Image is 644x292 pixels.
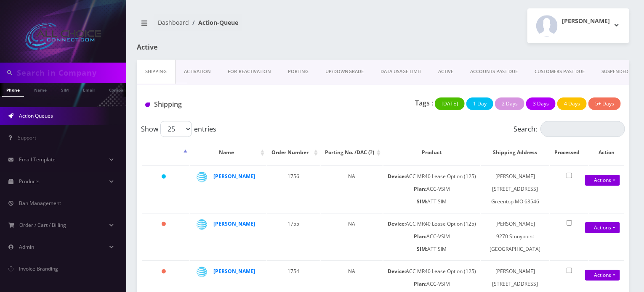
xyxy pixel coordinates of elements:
[160,121,192,137] select: Showentries
[557,97,587,110] button: 4 Days
[145,103,150,107] img: Shipping
[321,213,383,260] td: NA
[414,233,426,240] b: Plan:
[321,140,383,165] th: Porting No. /DAC (?): activate to sort column ascending
[588,97,621,110] button: 5+ Days
[137,43,293,51] h1: Active
[593,60,637,84] a: SUSPENDED
[481,213,549,260] td: [PERSON_NAME] 9270 Stonypoint [GEOGRAPHIC_DATA]
[527,8,629,43] button: [PERSON_NAME]
[158,18,189,26] a: Dashboard
[137,60,176,84] a: Shipping
[219,60,279,84] a: FOR-REActivation
[383,166,480,212] td: ACC MR40 Lease Option (125) ACC-VSIM ATT SIM
[526,97,556,110] button: 3 Days
[466,97,493,110] button: 1 Day
[145,100,295,108] h1: Shipping
[481,166,549,212] td: [PERSON_NAME] [STREET_ADDRESS] Greentop MO 63546
[495,97,524,110] button: 2 Days
[105,83,133,96] a: Company
[213,220,255,227] a: [PERSON_NAME]
[435,97,465,110] button: [DATE]
[17,65,124,81] input: Search in Company
[317,60,372,84] a: UP/DOWNGRADE
[321,166,383,212] td: NA
[526,60,593,84] a: CUSTOMERS PAST DUE
[19,178,40,185] span: Products
[279,60,317,84] a: PORTING
[141,121,216,137] label: Show entries
[267,166,320,212] td: 1756
[540,121,625,137] input: Search:
[372,60,430,84] a: DATA USAGE LIMIT
[589,140,624,165] th: Action
[18,134,36,141] span: Support
[383,140,480,165] th: Product
[585,175,620,186] a: Actions
[19,112,53,119] span: Action Queues
[514,121,625,137] label: Search:
[562,18,610,25] h2: [PERSON_NAME]
[19,243,34,250] span: Admin
[481,140,549,165] th: Shipping Address
[388,220,406,227] b: Device:
[267,213,320,260] td: 1755
[25,23,101,50] img: All Choice Connect
[19,200,61,207] span: Ban Management
[267,140,320,165] th: Order Number: activate to sort column ascending
[550,140,588,165] th: Processed: activate to sort column ascending
[430,60,462,84] a: ACTIVE
[137,14,377,38] nav: breadcrumb
[383,213,480,260] td: ACC MR40 Lease Option (125) ACC-VSIM ATT SIM
[19,265,58,272] span: Invoice Branding
[142,140,189,165] th: : activate to sort column descending
[414,280,426,287] b: Plan:
[79,83,99,96] a: Email
[415,98,433,108] p: Tags :
[213,268,255,275] a: [PERSON_NAME]
[462,60,526,84] a: ACCOUNTS PAST DUE
[585,222,620,233] a: Actions
[213,173,255,180] a: [PERSON_NAME]
[190,140,266,165] th: Name: activate to sort column ascending
[57,83,73,96] a: SIM
[388,173,406,180] b: Device:
[414,185,426,192] b: Plan:
[417,245,427,253] b: SIM:
[189,18,238,27] li: Action-Queue
[176,60,219,84] a: Activation
[388,268,406,275] b: Device:
[20,221,67,229] span: Order / Cart / Billing
[2,83,24,97] a: Phone
[30,83,51,96] a: Name
[585,270,620,281] a: Actions
[417,198,427,205] b: SIM:
[19,156,56,163] span: Email Template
